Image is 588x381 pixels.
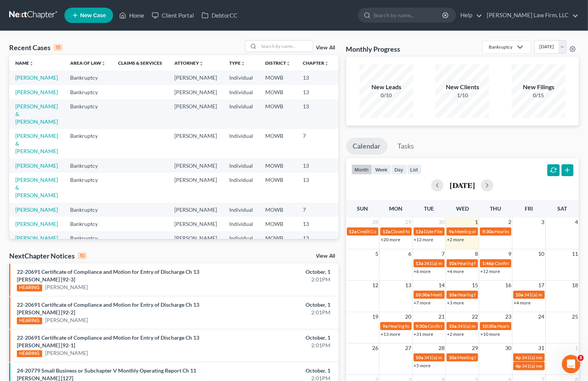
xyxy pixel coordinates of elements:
[64,129,112,159] td: Bankruptcy
[15,162,58,169] a: [PERSON_NAME]
[324,61,329,66] i: unfold_more
[199,61,204,66] i: unfold_more
[391,164,407,175] button: day
[381,237,400,242] a: +20 more
[168,129,223,159] td: [PERSON_NAME]
[335,217,395,231] td: 24-40633
[371,217,379,227] span: 28
[297,159,335,173] td: 13
[64,231,112,245] td: Bankruptcy
[416,292,430,298] span: 10:30a
[449,229,454,234] span: 9a
[455,229,540,234] span: Meeting of Creditors for [PERSON_NAME]
[17,285,42,291] div: HEARING
[231,268,330,276] div: October, 1
[168,231,223,245] td: [PERSON_NAME]
[45,316,88,324] a: [PERSON_NAME]
[223,231,259,245] td: Individual
[416,229,424,234] span: 12a
[231,309,330,316] div: 2:01PM
[168,173,223,202] td: [PERSON_NAME]
[435,92,489,99] div: 1/10
[223,99,259,129] td: Individual
[297,85,335,99] td: 13
[78,252,87,259] div: 10
[574,217,579,227] span: 4
[64,99,112,129] td: Bankruptcy
[64,85,112,99] td: Bankruptcy
[416,323,427,329] span: 9:30a
[101,61,106,66] i: unfold_more
[29,61,34,66] i: unfold_more
[223,217,259,231] td: Individual
[112,55,168,70] th: Claims & Services
[174,60,204,66] a: Attorneyunfold_more
[457,355,517,360] span: Meeting for [PERSON_NAME]
[259,231,297,245] td: MOWB
[516,363,521,369] span: 4p
[229,60,245,66] a: Typeunfold_more
[64,217,112,231] td: Bankruptcy
[335,159,395,173] td: [PHONE_NUMBER]
[405,312,412,321] span: 20
[346,138,388,155] a: Calendar
[471,312,479,321] span: 22
[17,317,42,324] div: HEARING
[414,268,431,274] a: +6 more
[538,312,545,321] span: 24
[9,43,62,52] div: Recent Cases
[457,292,517,298] span: Hearing for [PERSON_NAME]
[447,331,464,337] a: +2 more
[223,203,259,217] td: Individual
[223,70,259,85] td: Individual
[438,217,445,227] span: 30
[115,8,148,22] a: Home
[64,70,112,85] td: Bankruptcy
[231,334,330,342] div: October, 1
[335,231,395,245] td: [PHONE_NUMBER]
[388,323,448,329] span: Hearing for [PERSON_NAME]
[373,8,443,22] input: Search by name...
[15,206,58,213] a: [PERSON_NAME]
[457,8,482,22] a: Help
[489,44,512,50] div: Bankruptcy
[438,343,445,353] span: 28
[168,217,223,231] td: [PERSON_NAME]
[15,60,34,66] a: Nameunfold_more
[17,301,199,316] a: 22-20691 Certificate of Compliance and Motion for Entry of Discharge Ch 13 [PERSON_NAME] [92-2]
[374,249,379,258] span: 5
[578,355,584,361] span: 3
[168,85,223,99] td: [PERSON_NAME]
[64,173,112,202] td: Bankruptcy
[297,70,335,85] td: 13
[335,129,395,159] td: [PHONE_NUMBER]
[514,300,531,306] a: +4 more
[259,159,297,173] td: MOWB
[297,231,335,245] td: 13
[17,350,42,357] div: HEARING
[480,331,500,337] a: +10 more
[447,268,464,274] a: +4 more
[15,221,58,227] a: [PERSON_NAME]
[371,281,379,290] span: 12
[360,83,413,92] div: New Leads
[538,249,545,258] span: 10
[357,205,368,212] span: Sun
[297,99,335,129] td: 13
[45,283,88,291] a: [PERSON_NAME]
[231,301,330,309] div: October, 1
[414,363,431,368] a: +5 more
[223,173,259,202] td: Individual
[391,138,421,155] a: Tasks
[571,312,579,321] span: 25
[259,85,297,99] td: MOWB
[259,99,297,129] td: MOWB
[571,281,579,290] span: 18
[414,331,434,337] a: +31 more
[241,61,245,66] i: unfold_more
[389,205,402,212] span: Mon
[449,260,457,266] span: 10a
[504,343,512,353] span: 30
[424,355,498,360] span: 341(a) meeting for [PERSON_NAME]
[438,312,445,321] span: 21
